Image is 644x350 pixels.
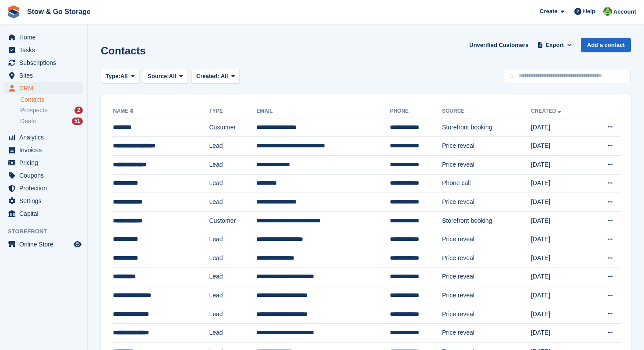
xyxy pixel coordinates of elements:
[143,69,188,83] button: Source: All
[531,118,588,137] td: [DATE]
[209,286,256,305] td: Lead
[221,73,228,79] span: All
[4,169,83,182] a: menu
[603,7,612,16] img: Alex Taylor
[531,174,588,193] td: [DATE]
[466,38,532,52] a: Unverified Customers
[19,157,72,169] span: Pricing
[531,305,588,324] td: [DATE]
[4,31,83,43] a: menu
[19,31,72,43] span: Home
[209,305,256,324] td: Lead
[442,268,531,286] td: Price reveal
[209,118,256,137] td: Customer
[209,137,256,156] td: Lead
[8,227,87,236] span: Storefront
[442,211,531,230] td: Storefront booking
[20,117,83,126] a: Deals 51
[256,104,390,118] th: Email
[19,195,72,207] span: Settings
[442,155,531,174] td: Price reveal
[148,72,169,81] span: Source:
[4,195,83,207] a: menu
[4,131,83,143] a: menu
[442,286,531,305] td: Price reveal
[531,324,588,343] td: [DATE]
[209,155,256,174] td: Lead
[24,4,94,19] a: Stow & Go Storage
[531,230,588,249] td: [DATE]
[209,174,256,193] td: Lead
[209,324,256,343] td: Lead
[106,72,120,81] span: Type:
[531,286,588,305] td: [DATE]
[531,137,588,156] td: [DATE]
[19,69,72,82] span: Sites
[531,155,588,174] td: [DATE]
[390,104,442,118] th: Phone
[442,249,531,268] td: Price reveal
[20,106,83,115] a: Prospects 2
[19,207,72,220] span: Capital
[191,69,240,83] button: Created: All
[7,5,20,18] img: stora-icon-8386f47178a22dfd0bd8f6a31ec36ba5ce8667c1dd55bd0f319d3a0aa187defe.svg
[4,144,83,156] a: menu
[531,211,588,230] td: [DATE]
[442,118,531,137] td: Storefront booking
[4,182,83,194] a: menu
[4,82,83,94] a: menu
[19,57,72,69] span: Subscriptions
[613,7,636,16] span: Account
[19,182,72,194] span: Protection
[4,69,83,82] a: menu
[442,305,531,324] td: Price reveal
[72,239,83,250] a: Preview store
[442,104,531,118] th: Source
[19,144,72,156] span: Invoices
[583,7,595,16] span: Help
[196,73,219,79] span: Created:
[120,72,128,81] span: All
[209,211,256,230] td: Customer
[19,238,72,250] span: Online Store
[442,193,531,212] td: Price reveal
[20,106,47,114] span: Prospects
[19,82,72,94] span: CRM
[4,44,83,56] a: menu
[442,230,531,249] td: Price reveal
[209,193,256,212] td: Lead
[169,72,177,81] span: All
[442,174,531,193] td: Phone call
[4,238,83,250] a: menu
[442,137,531,156] td: Price reveal
[20,117,36,125] span: Deals
[581,38,631,52] a: Add a contact
[546,41,564,50] span: Export
[209,268,256,286] td: Lead
[19,44,72,56] span: Tasks
[209,230,256,249] td: Lead
[4,207,83,220] a: menu
[101,69,139,83] button: Type: All
[101,45,146,57] h1: Contacts
[19,169,72,182] span: Coupons
[540,7,557,16] span: Create
[4,57,83,69] a: menu
[209,104,256,118] th: Type
[72,118,83,125] div: 51
[531,193,588,212] td: [DATE]
[535,38,574,52] button: Export
[4,157,83,169] a: menu
[531,249,588,268] td: [DATE]
[74,107,83,114] div: 2
[19,131,72,143] span: Analytics
[209,249,256,268] td: Lead
[531,268,588,286] td: [DATE]
[442,324,531,343] td: Price reveal
[113,108,135,114] a: Name
[531,108,563,114] a: Created
[20,96,83,104] a: Contacts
